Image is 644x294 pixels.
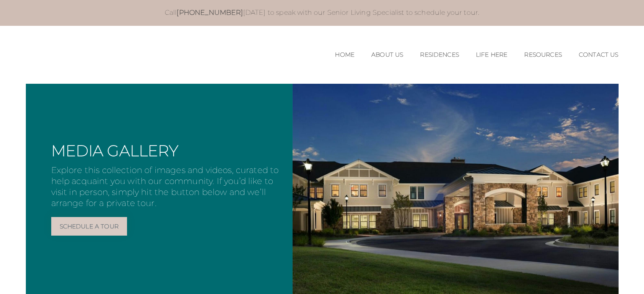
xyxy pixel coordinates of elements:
[51,165,284,209] p: Explore this collection of images and videos, curated to help acquaint you with our community. If...
[524,51,561,58] a: Resources
[51,143,284,158] h2: Media Gallery
[41,8,603,17] p: Call [DATE] to speak with our Senior Living Specialist to schedule your tour.
[177,8,243,16] a: [PHONE_NUMBER]
[420,51,459,58] a: Residences
[335,51,354,58] a: Home
[51,217,127,236] a: Schedule a Tour
[579,51,619,58] a: Contact Us
[476,51,507,58] a: Life Here
[371,51,403,58] a: About Us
